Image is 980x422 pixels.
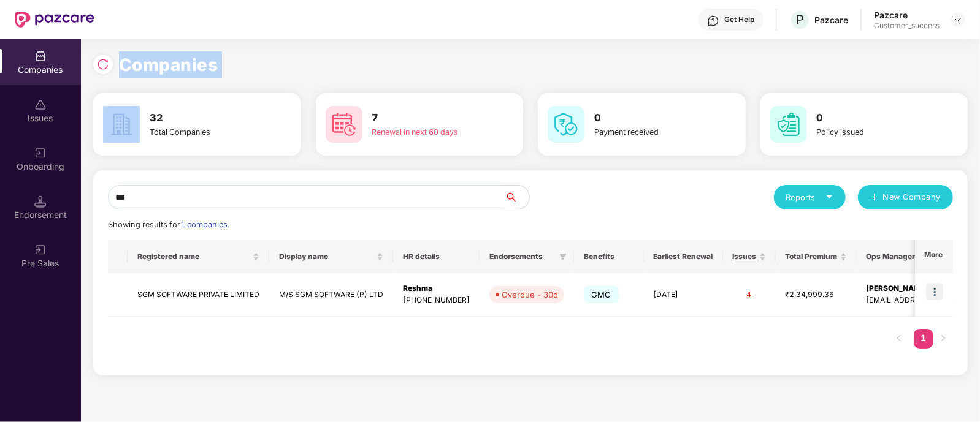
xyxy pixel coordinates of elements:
span: Total Premium [786,252,838,262]
div: Renewal in next 60 days [372,126,478,138]
a: 1 [914,329,933,347]
img: svg+xml;base64,PHN2ZyBpZD0iUmVsb2FkLTMyeDMyIiB4bWxucz0iaHR0cDovL3d3dy53My5vcmcvMjAwMC9zdmciIHdpZH... [97,58,109,70]
th: Registered name [128,240,269,273]
div: Payment received [594,126,700,138]
h3: 7 [372,110,478,126]
span: New Company [883,191,941,203]
div: Reshma [403,283,470,295]
span: filter [559,253,567,260]
span: 1 companies. [180,220,229,229]
h1: Companies [119,51,218,78]
div: Pazcare [874,9,940,21]
div: Get Help [724,15,754,24]
button: search [504,185,530,209]
div: 4 [733,289,766,301]
img: svg+xml;base64,PHN2ZyBpZD0iQ29tcGFuaWVzIiB4bWxucz0iaHR0cDovL3d3dy53My5vcmcvMjAwMC9zdmciIHdpZHRoPS... [34,50,47,62]
th: Issues [723,240,776,273]
li: 1 [914,329,933,349]
td: M/S SGM SOFTWARE (P) LTD [269,273,393,317]
img: svg+xml;base64,PHN2ZyB4bWxucz0iaHR0cDovL3d3dy53My5vcmcvMjAwMC9zdmciIHdpZHRoPSI2MCIgaGVpZ2h0PSI2MC... [770,106,807,143]
img: svg+xml;base64,PHN2ZyBpZD0iSGVscC0zMngzMiIgeG1sbnM9Imh0dHA6Ly93d3cudzMub3JnLzIwMDAvc3ZnIiB3aWR0aD... [707,15,719,27]
li: Previous Page [889,329,909,349]
button: plusNew Company [858,185,953,209]
span: GMC [584,286,619,303]
span: Issues [733,252,757,262]
div: Policy issued [817,126,922,138]
span: Display name [279,252,374,262]
span: Registered name [137,252,250,262]
td: SGM SOFTWARE PRIVATE LIMITED [128,273,269,317]
span: plus [870,193,878,203]
img: svg+xml;base64,PHN2ZyB4bWxucz0iaHR0cDovL3d3dy53My5vcmcvMjAwMC9zdmciIHdpZHRoPSI2MCIgaGVpZ2h0PSI2MC... [326,106,362,143]
img: svg+xml;base64,PHN2ZyB4bWxucz0iaHR0cDovL3d3dy53My5vcmcvMjAwMC9zdmciIHdpZHRoPSI2MCIgaGVpZ2h0PSI2MC... [548,106,584,143]
span: left [895,334,903,342]
button: right [933,329,953,349]
div: Reports [786,191,833,203]
th: Display name [269,240,393,273]
h3: 0 [817,110,922,126]
img: svg+xml;base64,PHN2ZyB3aWR0aD0iMjAiIGhlaWdodD0iMjAiIHZpZXdCb3g9IjAgMCAyMCAyMCIgZmlsbD0ibm9uZSIgeG... [34,244,47,256]
div: Customer_success [874,21,940,31]
img: svg+xml;base64,PHN2ZyBpZD0iSXNzdWVzX2Rpc2FibGVkIiB4bWxucz0iaHR0cDovL3d3dy53My5vcmcvMjAwMC9zdmciIH... [34,99,47,111]
img: svg+xml;base64,PHN2ZyBpZD0iRHJvcGRvd24tMzJ4MzIiIHhtbG5zPSJodHRwOi8vd3d3LnczLm9yZy8yMDAwL3N2ZyIgd2... [953,15,963,24]
img: svg+xml;base64,PHN2ZyB3aWR0aD0iMTQuNSIgaGVpZ2h0PSIxNC41IiB2aWV3Qm94PSIwIDAgMTYgMTYiIGZpbGw9Im5vbm... [34,195,47,208]
span: search [504,192,529,202]
img: New Pazcare Logo [15,12,94,28]
span: P [796,12,804,27]
div: Pazcare [814,14,848,26]
div: ₹2,34,999.36 [786,289,847,301]
h3: 0 [594,110,700,126]
button: left [889,329,909,349]
img: svg+xml;base64,PHN2ZyB4bWxucz0iaHR0cDovL3d3dy53My5vcmcvMjAwMC9zdmciIHdpZHRoPSI2MCIgaGVpZ2h0PSI2MC... [103,106,140,143]
span: right [940,334,947,342]
th: Total Premium [776,240,857,273]
td: [DATE] [644,273,723,317]
div: [PHONE_NUMBER] [403,295,470,306]
div: Total Companies [150,126,255,138]
div: Overdue - 30d [502,288,558,301]
li: Next Page [933,329,953,349]
th: HR details [393,240,480,273]
img: icon [926,283,943,300]
img: svg+xml;base64,PHN2ZyB3aWR0aD0iMjAiIGhlaWdodD0iMjAiIHZpZXdCb3g9IjAgMCAyMCAyMCIgZmlsbD0ibm9uZSIgeG... [34,147,47,159]
h3: 32 [150,110,255,126]
th: Earliest Renewal [644,240,723,273]
span: filter [557,249,569,264]
th: Benefits [574,240,644,273]
th: More [915,240,953,273]
span: Showing results for [108,220,229,229]
span: Endorsements [489,252,554,262]
span: caret-down [825,193,833,201]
